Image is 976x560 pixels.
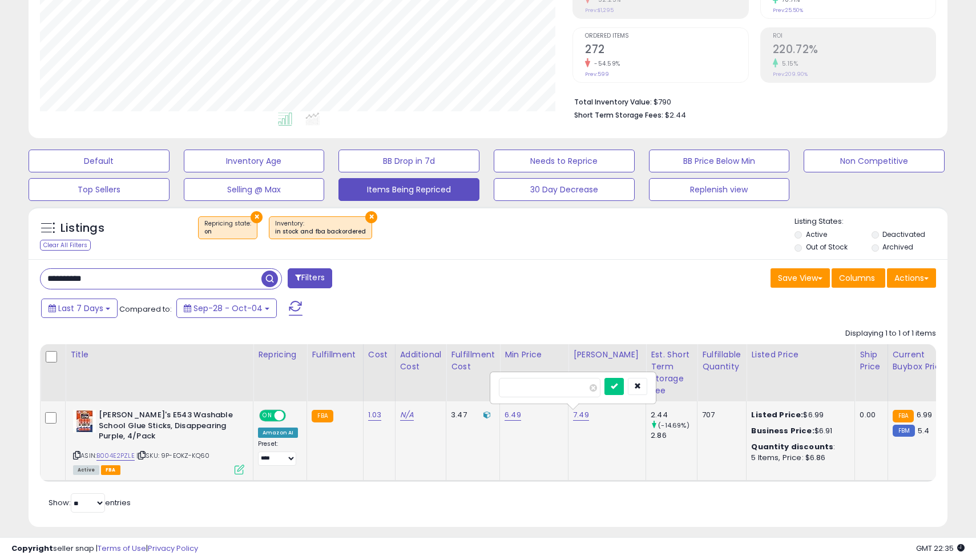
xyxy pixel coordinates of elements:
button: Default [29,150,170,172]
small: -54.59% [590,59,620,68]
div: 2.86 [651,430,697,441]
div: $6.99 [751,410,846,420]
span: Show: entries [49,497,131,508]
span: Columns [839,272,875,284]
a: Terms of Use [98,543,146,554]
h2: 220.72% [773,43,935,58]
span: Inventory : [275,219,366,236]
b: Short Term Storage Fees: [574,110,663,120]
span: Compared to: [119,304,172,315]
button: BB Drop in 7d [338,150,479,172]
div: ASIN: [73,410,244,473]
small: FBA [893,410,914,422]
strong: Copyright [11,543,53,554]
a: N/A [400,409,414,421]
button: Non Competitive [804,150,945,172]
b: Total Inventory Value: [574,97,652,107]
div: Listed Price [751,349,850,361]
div: Amazon AI [258,428,298,438]
button: × [365,211,377,223]
b: Business Price: [751,425,814,436]
span: OFF [284,411,303,421]
li: $790 [574,94,927,108]
label: Archived [882,242,913,252]
small: Prev: 209.90% [773,71,808,78]
button: Columns [832,268,885,288]
b: Quantity discounts [751,441,833,452]
span: ON [260,411,275,421]
small: Prev: $1,295 [585,7,614,14]
div: Fulfillment [312,349,358,361]
div: Est. Short Term Storage Fee [651,349,692,397]
span: Ordered Items [585,33,748,39]
h5: Listings [61,220,104,236]
div: 707 [702,410,737,420]
h2: 272 [585,43,748,58]
div: $6.91 [751,426,846,436]
small: Prev: 599 [585,71,609,78]
span: Sep-28 - Oct-04 [193,303,263,314]
div: 5 Items, Price: $6.86 [751,453,846,463]
span: FBA [101,465,120,475]
button: Sep-28 - Oct-04 [176,299,277,318]
div: Cost [368,349,390,361]
button: Items Being Repriced [338,178,479,201]
button: Last 7 Days [41,299,118,318]
div: Displaying 1 to 1 of 1 items [845,328,936,339]
b: [PERSON_NAME]'s E543 Washable School Glue Sticks, Disappearing Purple, 4/Pack [99,410,237,445]
span: Last 7 Days [58,303,103,314]
label: Active [806,229,827,239]
div: in stock and fba backordered [275,228,366,236]
div: Fulfillment Cost [451,349,495,373]
button: Save View [771,268,830,288]
button: Filters [288,268,332,288]
a: 1.03 [368,409,382,421]
button: Top Sellers [29,178,170,201]
span: | SKU: 9P-EOKZ-KQ60 [136,451,209,460]
small: FBA [312,410,333,422]
a: Privacy Policy [148,543,198,554]
small: 5.15% [778,59,798,68]
a: 6.49 [505,409,521,421]
div: Ship Price [860,349,882,373]
span: ROI [773,33,935,39]
button: BB Price Below Min [649,150,790,172]
a: B004E2PZLE [96,451,135,461]
div: 0.00 [860,410,878,420]
div: Current Buybox Price [893,349,951,373]
div: 2.44 [651,410,697,420]
div: Preset: [258,440,298,466]
small: FBM [893,425,915,437]
span: All listings currently available for purchase on Amazon [73,465,99,475]
div: : [751,442,846,452]
div: on [204,228,251,236]
button: Actions [887,268,936,288]
b: Listed Price: [751,409,803,420]
button: Selling @ Max [184,178,325,201]
button: Replenish view [649,178,790,201]
label: Deactivated [882,229,925,239]
img: 51mD-fO8Z3L._SL40_.jpg [73,410,96,433]
span: $2.44 [665,110,686,120]
span: 6.99 [917,409,933,420]
div: Additional Cost [400,349,442,373]
div: 3.47 [451,410,491,420]
label: Out of Stock [806,242,848,252]
p: Listing States: [794,216,947,227]
div: Fulfillable Quantity [702,349,741,373]
button: Inventory Age [184,150,325,172]
span: 2025-10-12 22:35 GMT [916,543,965,554]
button: Needs to Reprice [494,150,635,172]
small: (-14.69%) [658,421,689,430]
div: seller snap | | [11,543,198,554]
div: [PERSON_NAME] [573,349,641,361]
span: Repricing state : [204,219,251,236]
button: 30 Day Decrease [494,178,635,201]
small: Prev: 25.50% [773,7,803,14]
button: × [251,211,263,223]
a: 7.49 [573,409,589,421]
div: Repricing [258,349,302,361]
div: Clear All Filters [40,240,91,251]
div: Title [70,349,248,361]
div: Min Price [505,349,563,361]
